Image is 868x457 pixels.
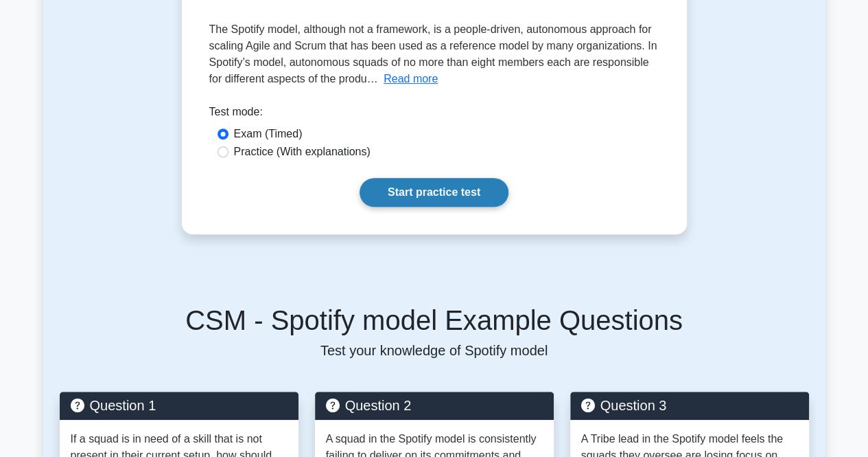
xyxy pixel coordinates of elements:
a: Start practice test [360,178,508,207]
h5: Question 2 [326,397,543,414]
label: Practice (With explanations) [234,144,371,160]
p: Test your knowledge of Spotify model [60,342,809,359]
div: Test mode: [209,104,659,126]
h5: Question 1 [71,397,288,414]
h5: Question 3 [581,397,798,414]
span: The Spotify model, although not a framework, is a people-driven, autonomous approach for scaling ... [209,23,657,85]
h5: CSM - Spotify model Example Questions [60,304,809,337]
button: Read more [384,71,438,87]
label: Exam (Timed) [234,126,303,142]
